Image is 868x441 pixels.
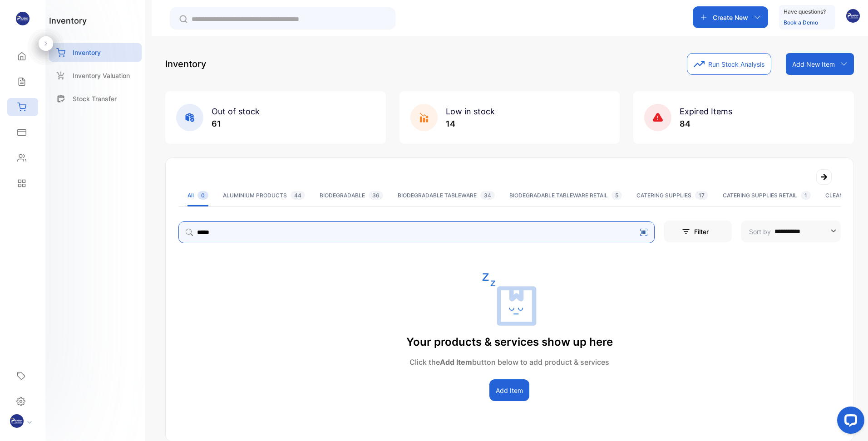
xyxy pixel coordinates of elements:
[680,107,732,116] span: Expired Items
[10,414,24,428] img: profile
[49,89,142,108] a: Stock Transfer
[509,191,622,200] div: BIODEGRADABLE TABLEWARE RETAIL
[749,227,771,236] p: Sort by
[830,403,868,441] iframe: LiveChat chat widget
[846,9,860,23] img: avatar
[73,71,130,80] p: Inventory Valuation
[398,191,495,200] div: BIODEGRADABLE TABLEWARE
[784,19,818,26] a: Book a Demo
[482,272,537,327] img: empty state
[49,66,142,85] a: Inventory Valuation
[16,12,30,25] img: logo
[784,7,826,16] p: Have questions?
[440,358,472,367] span: Add Item
[223,191,305,200] div: ALUMINIUM PRODUCTS
[291,191,305,200] span: 44
[801,191,811,200] span: 1
[687,53,771,75] button: Run Stock Analysis
[320,191,383,200] div: BIODEGRADABLE
[846,6,860,28] button: avatar
[165,57,206,71] p: Inventory
[695,191,708,200] span: 17
[680,118,732,130] p: 84
[636,191,708,200] div: CATERING SUPPLIES
[73,94,117,103] p: Stock Transfer
[73,48,101,57] p: Inventory
[480,191,495,200] span: 34
[446,118,495,130] p: 14
[212,107,260,116] span: Out of stock
[693,6,768,28] button: Create New
[489,379,529,401] button: Add Item
[49,15,87,27] h1: inventory
[446,107,495,116] span: Low in stock
[369,191,383,200] span: 36
[197,191,208,200] span: 0
[49,43,142,62] a: Inventory
[612,191,622,200] span: 5
[406,334,613,350] p: Your products & services show up here
[713,13,748,22] p: Create New
[212,118,260,130] p: 61
[741,220,841,242] button: Sort by
[406,357,613,367] p: Click the button below to add product & services
[187,191,208,200] div: All
[792,59,835,69] p: Add New Item
[723,191,811,200] div: CATERING SUPPLIES RETAIL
